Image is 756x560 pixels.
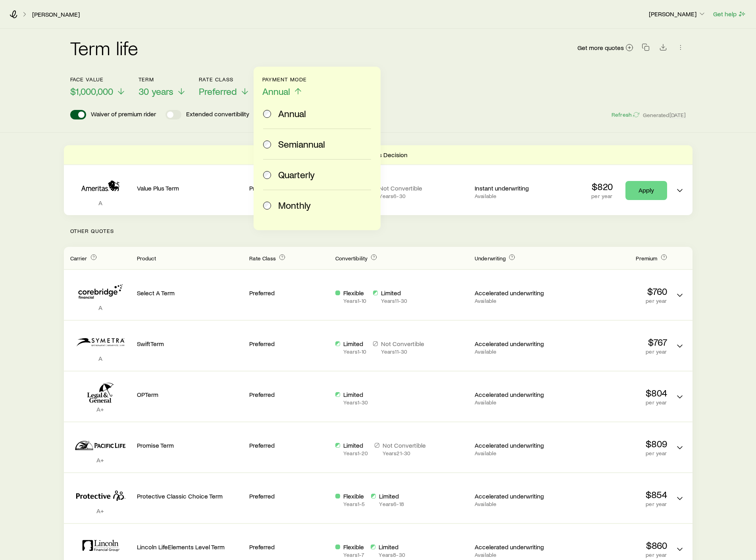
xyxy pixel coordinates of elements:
p: Limited [343,340,366,348]
p: Preferred [249,441,329,449]
p: Value Plus Term [137,184,243,192]
p: $820 [591,181,612,192]
p: Available [475,552,554,558]
p: Accelerated underwriting [475,340,554,348]
p: A [70,304,131,312]
p: Limited [343,441,368,449]
p: Express Decision [360,151,408,159]
p: Accelerated underwriting [475,492,554,500]
p: Waiver of premium rider [91,110,156,119]
p: A+ [70,405,131,413]
p: Years 6 - 18 [379,501,404,507]
p: per year [591,193,612,199]
span: Carrier [70,255,87,262]
span: Convertibility [335,255,367,262]
p: Other Quotes [64,215,693,247]
p: Select A Term [137,289,243,297]
p: per year [561,348,667,355]
button: Term30 years [139,76,186,97]
p: Years 1 - 30 [343,399,368,406]
p: $860 [561,540,667,551]
span: Get more quotes [577,44,624,51]
p: A [70,199,131,207]
p: Years 1 - 5 [343,501,365,507]
p: Preferred [249,543,329,551]
p: Preferred [249,184,329,192]
button: Rate ClassPreferred [199,76,250,97]
p: Years 6 - 30 [379,193,422,199]
span: $1,000,000 [70,86,113,97]
p: Not Convertible [383,441,426,449]
p: Limited [343,391,368,398]
p: Limited [379,543,405,551]
p: Flexible [343,492,365,500]
p: Accelerated underwriting [475,441,554,449]
p: Limited [381,289,408,297]
p: $760 [561,286,667,297]
p: Available [475,348,554,355]
p: Protective Classic Choice Term [137,492,243,500]
p: Available [475,193,554,199]
button: Refresh [611,111,640,119]
span: Underwriting [475,255,506,262]
a: Apply [625,181,667,200]
p: A+ [70,507,131,515]
span: Annual [262,86,290,97]
p: Instant underwriting [475,184,554,192]
p: Flexible [343,289,366,297]
a: Download CSV [658,45,669,52]
p: OPTerm [137,391,243,398]
div: Term quotes [64,145,693,215]
p: per year [561,399,667,406]
p: $809 [561,438,667,449]
p: Extended convertibility [186,110,249,119]
p: Flexible [343,543,364,551]
p: Accelerated underwriting [475,391,554,398]
p: $854 [561,489,667,500]
p: Preferred [249,492,329,500]
p: Accelerated underwriting [475,289,554,297]
p: $767 [561,337,667,348]
p: Years 1 - 20 [343,450,368,456]
a: Get more quotes [577,43,634,52]
span: Product [137,255,156,262]
p: per year [561,450,667,456]
p: Term [139,76,186,83]
p: Not Convertible [379,184,422,192]
p: Available [475,298,554,304]
p: Years 8 - 30 [379,552,405,558]
p: $804 [561,387,667,398]
p: Not Convertible [381,340,424,348]
p: Limited [379,492,404,500]
p: Lincoln LifeElements Level Term [137,543,243,551]
a: [PERSON_NAME] [32,11,80,18]
p: Available [475,501,554,507]
p: Years 1 - 10 [343,298,366,304]
p: SwiftTerm [137,340,243,348]
p: Rate Class [199,76,250,83]
p: per year [561,552,667,558]
button: Face value$1,000,000 [70,76,126,97]
p: A [70,354,131,362]
button: Payment ModeAnnual [262,76,307,97]
p: per year [561,298,667,304]
p: Preferred [249,340,329,348]
p: Available [475,450,554,456]
span: [DATE] [669,112,686,119]
p: Available [475,399,554,406]
p: Years 11 - 30 [381,298,408,304]
p: Face value [70,76,126,83]
p: Payment Mode [262,76,307,83]
p: Years 21 - 30 [383,450,426,456]
p: per year [561,501,667,507]
span: Preferred [199,86,237,97]
p: Promise Term [137,441,243,449]
p: [PERSON_NAME] [649,10,706,18]
span: Generated [643,112,686,119]
button: Get help [713,10,746,19]
span: Premium [636,255,657,262]
p: Years 1 - 7 [343,552,364,558]
p: A+ [70,456,131,464]
p: Years 11 - 30 [381,348,424,355]
p: Preferred [249,289,329,297]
